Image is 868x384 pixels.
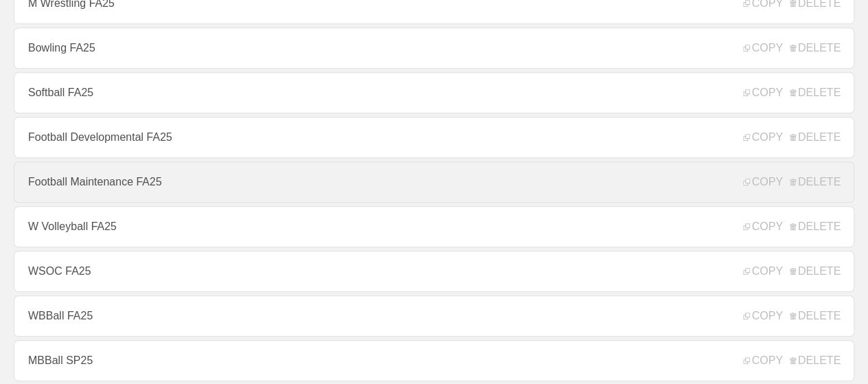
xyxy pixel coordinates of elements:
[790,87,841,99] span: DELETE
[743,310,782,322] span: COPY
[14,340,854,381] a: MBBall SP25
[790,354,841,367] span: DELETE
[743,265,782,278] span: COPY
[790,221,841,233] span: DELETE
[14,117,854,158] a: Football Developmental FA25
[14,295,854,337] a: WBBall FA25
[790,310,841,322] span: DELETE
[790,131,841,144] span: DELETE
[743,131,782,144] span: COPY
[790,42,841,54] span: DELETE
[14,72,854,113] a: Softball FA25
[799,318,868,384] iframe: Chat Widget
[743,87,782,99] span: COPY
[14,251,854,292] a: WSOC FA25
[790,176,841,188] span: DELETE
[743,176,782,188] span: COPY
[743,354,782,367] span: COPY
[743,221,782,233] span: COPY
[743,42,782,54] span: COPY
[14,206,854,247] a: W Volleyball FA25
[14,27,854,69] a: Bowling FA25
[14,161,854,203] a: Football Maintenance FA25
[790,265,841,278] span: DELETE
